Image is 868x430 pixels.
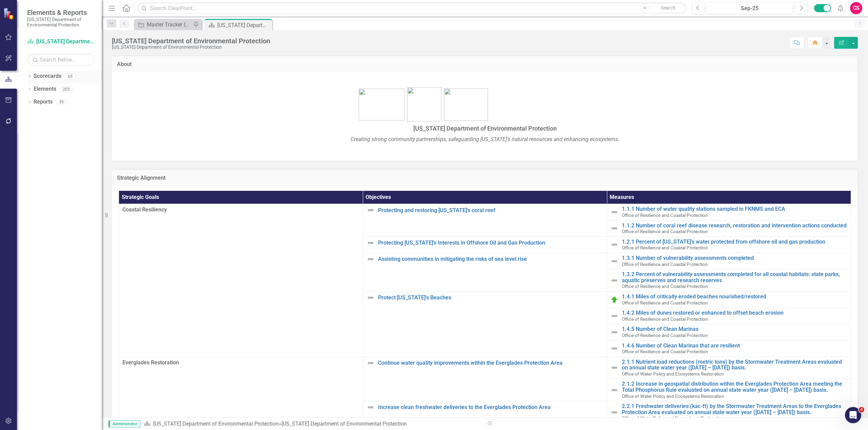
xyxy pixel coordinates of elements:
td: Double-Click to Edit Right Click for Context Menu [363,236,607,253]
img: bhsp1.png [359,89,405,120]
span: 4 [859,407,864,412]
span: Office of Water Policy and Ecosystems Restoration [622,393,724,399]
span: Elements & Reports [27,8,95,17]
span: Administrator [108,421,140,427]
td: Double-Click to Edit Right Click for Context Menu [607,204,851,220]
td: Double-Click to Edit Right Click for Context Menu [607,308,851,324]
img: Not Defined [610,364,618,372]
a: 2.1.1 Nutrient load reductions (metric tons) by the Stormwater Treatment Areas evaluated on annua... [622,359,847,371]
span: Office of Resilience and Coastal Protection [622,349,708,354]
a: Reports [34,98,53,106]
a: Scorecards [34,72,61,80]
img: Not Defined [610,408,618,416]
div: Master Tracker (External) [147,20,192,29]
td: Double-Click to Edit Right Click for Context Menu [607,324,851,340]
td: Double-Click to Edit Right Click for Context Menu [607,253,851,269]
img: Not Defined [610,386,618,394]
td: Double-Click to Edit Right Click for Context Menu [607,340,851,357]
img: Routing [610,296,618,304]
h3: About [117,61,853,67]
a: 1.4.6 Number of Clean Marinas that are resilient [622,343,847,349]
td: Double-Click to Edit Right Click for Context Menu [607,357,851,379]
span: Everglades Restoration [122,359,359,367]
img: Not Defined [610,257,618,265]
a: 2.1.2 Increase in geospatial distribution within the Everglades Protection Area meeting the Total... [622,381,847,393]
span: Office of Resilience and Coastal Protection [622,229,708,234]
td: Double-Click to Edit Right Click for Context Menu [363,253,607,291]
button: Search [651,3,685,13]
div: 65 [65,73,76,79]
div: 39 [56,99,67,105]
img: Not Defined [367,255,375,263]
div: [US_STATE] Department of Environmental Protection [281,421,407,427]
div: Sep-25 [709,4,791,13]
div: [US_STATE] Department of Environmental Protection [217,21,271,29]
a: 1.2.1 Percent of [US_STATE]'s water protected from offshore oil and gas production [622,239,847,245]
a: Assisting communities in mitigating the risks of sea level rise [378,256,604,262]
a: Master Tracker (External) [136,20,192,29]
img: Not Defined [367,206,375,214]
span: Office of Resilience and Coastal Protection [622,245,708,250]
td: Double-Click to Edit Right Click for Context Menu [607,401,851,424]
a: [US_STATE] Department of Environmental Protection [153,421,279,427]
span: Office of Water Policy and Ecosystems Restoration [622,371,724,377]
img: ClearPoint Strategy [3,8,15,20]
a: [US_STATE] Department of Environmental Protection [27,38,95,46]
a: Protecting and restoring [US_STATE]'s coral reef [378,207,604,213]
img: bird1.png [444,88,488,121]
button: Sep-25 [706,2,793,14]
a: 1.4.2 Miles of dunes restored or enhanced to offset beach erosion [622,310,847,316]
td: Double-Click to Edit Right Click for Context Menu [363,357,607,401]
a: Continue water quality improvements within the Everglades Protection Area [378,360,604,366]
span: Office of Resilience and Coastal Protection [622,316,708,322]
h3: Strategic Alignment [117,175,853,181]
span: Office of Resilience and Coastal Protection [622,284,708,289]
a: 2.2.1 Freshwater deliveries (kac-ft) by the Stormwater Treatment Areas to the Everglades Protecti... [622,403,847,415]
td: Double-Click to Edit Right Click for Context Menu [607,236,851,253]
td: Double-Click to Edit Right Click for Context Menu [363,204,607,236]
span: Office of Resilience and Coastal Protection [622,333,708,338]
input: Search Below... [27,54,95,66]
em: Creating strong community partnerships, safeguarding [US_STATE]'s natural resources and enhancing... [351,136,619,142]
span: [US_STATE] Department of Environmental Protection [413,125,557,132]
td: Double-Click to Edit Right Click for Context Menu [607,379,851,401]
td: Double-Click to Edit Right Click for Context Menu [363,291,607,357]
a: Elements [34,85,56,93]
div: [US_STATE] Department of Environmental Protection [112,37,270,45]
div: » [144,420,480,428]
a: 1.1.2 Number of coral reef disease research, restoration and intervention actions conducted [622,223,847,229]
input: Search ClearPoint... [137,2,687,14]
span: Search [661,5,675,10]
img: Not Defined [610,344,618,353]
a: Protect [US_STATE]'s Beaches [378,295,604,301]
img: Not Defined [610,208,618,216]
span: Office of Resilience and Coastal Protection [622,300,708,305]
a: 1.4.5 Number of Clean Marinas [622,326,847,332]
img: Not Defined [367,403,375,411]
button: CS [850,2,862,14]
img: Not Defined [367,294,375,302]
img: Not Defined [610,241,618,249]
a: 1.3.1 Number of vulnerability assessments completed [622,255,847,261]
span: Office of Resilience and Coastal Protection [622,212,708,218]
span: Office of Resilience and Coastal Protection [622,262,708,267]
img: Not Defined [367,359,375,367]
img: Not Defined [610,328,618,336]
a: 1.3.2 Percent of vulnerability assessments completed for all coastal habitats: state parks, aquat... [622,271,847,283]
small: [US_STATE] Department of Environmental Protection [27,17,95,28]
a: 1.1.1 Number of water quality stations sampled in FKNMS and ECA [622,206,847,212]
td: Double-Click to Edit Right Click for Context Menu [607,291,851,308]
td: Double-Click to Edit Right Click for Context Menu [607,269,851,292]
a: Protecting [US_STATE]'s Interests in Offshore Oil and Gas Production [378,240,604,246]
img: Not Defined [367,239,375,247]
a: 1.4.1 Miles of critically eroded beaches nourished/restored [622,294,847,300]
td: Double-Click to Edit [119,204,363,357]
div: [US_STATE] Department of Environmental Protection [112,45,270,50]
img: Not Defined [610,312,618,320]
span: Office of Water Policy and Ecosystems Restoration [622,415,724,421]
span: Coastal Resiliency [122,206,359,214]
td: Double-Click to Edit Right Click for Context Menu [607,220,851,236]
img: Not Defined [610,224,618,232]
a: Increase clean freshwater deliveries to the Everglades Protection Area [378,404,604,410]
